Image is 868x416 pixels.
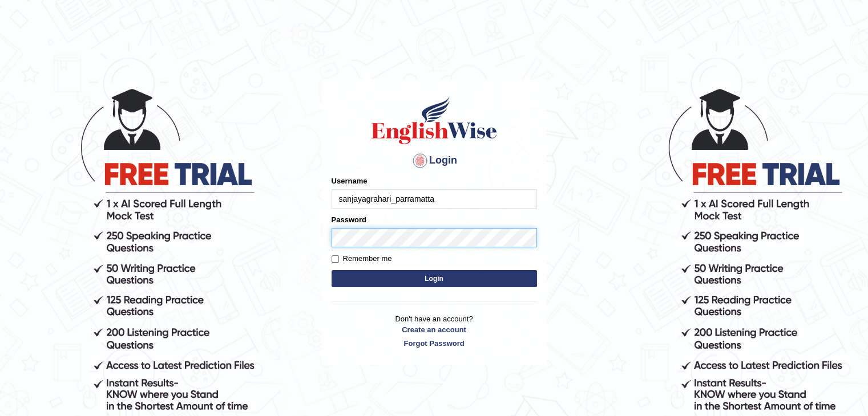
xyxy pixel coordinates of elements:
a: Forgot Password [332,338,537,349]
label: Username [332,176,368,186]
button: Login [332,270,537,287]
a: Create an account [332,324,537,335]
input: Remember me [332,255,339,263]
h4: Login [332,152,537,170]
p: Don't have an account? [332,313,537,349]
label: Password [332,214,366,225]
img: Logo of English Wise sign in for intelligent practice with AI [369,95,499,146]
label: Remember me [332,253,392,264]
